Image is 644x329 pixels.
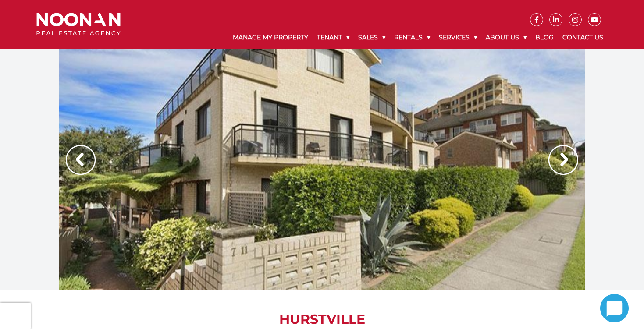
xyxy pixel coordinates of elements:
[434,26,481,49] a: Services
[548,145,578,175] img: Arrow slider
[531,26,558,49] a: Blog
[228,26,313,49] a: Manage My Property
[354,26,390,49] a: Sales
[558,26,608,49] a: Contact Us
[59,311,585,327] h1: HURSTVILLE
[66,145,96,175] img: Arrow slider
[390,26,434,49] a: Rentals
[36,13,121,36] img: Noonan Real Estate Agency
[481,26,531,49] a: About Us
[313,26,354,49] a: Tenant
